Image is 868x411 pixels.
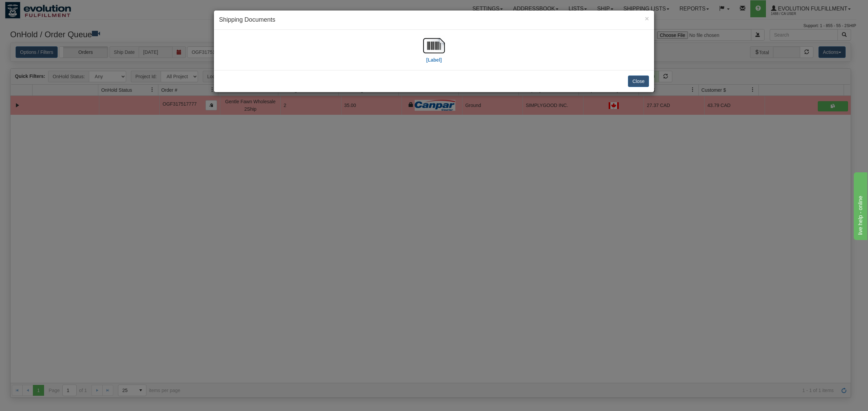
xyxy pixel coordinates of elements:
a: [Label] [423,42,445,62]
span: × [645,15,649,22]
button: Close [645,15,649,22]
img: barcode.jpg [423,35,445,57]
div: live help - online [5,4,63,12]
button: Close [628,75,649,87]
h4: Shipping Documents [219,16,649,24]
iframe: chat widget [852,171,867,240]
label: [Label] [426,57,442,63]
